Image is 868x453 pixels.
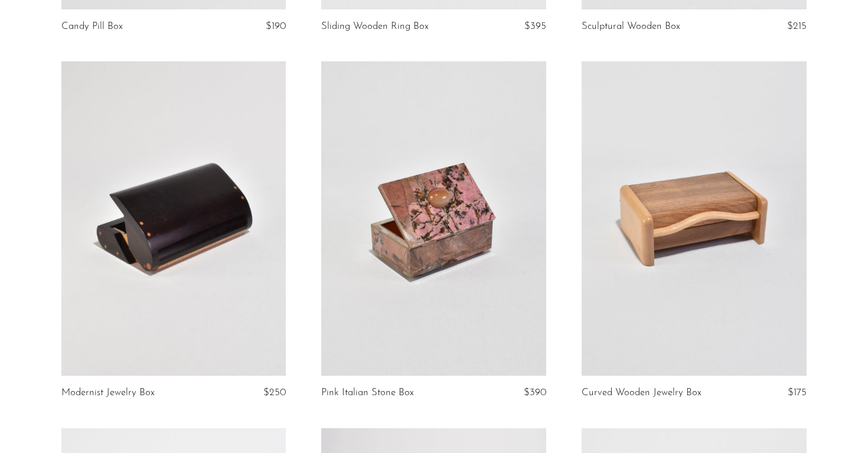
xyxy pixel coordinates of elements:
[61,388,155,398] a: Modernist Jewelry Box
[524,388,546,398] span: $390
[788,388,807,398] span: $175
[787,21,807,31] span: $215
[321,21,429,32] a: Sliding Wooden Ring Box
[582,388,701,398] a: Curved Wooden Jewelry Box
[61,21,123,32] a: Candy Pill Box
[263,388,286,398] span: $250
[266,21,286,31] span: $190
[524,21,546,31] span: $395
[321,388,414,398] a: Pink Italian Stone Box
[582,21,680,32] a: Sculptural Wooden Box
